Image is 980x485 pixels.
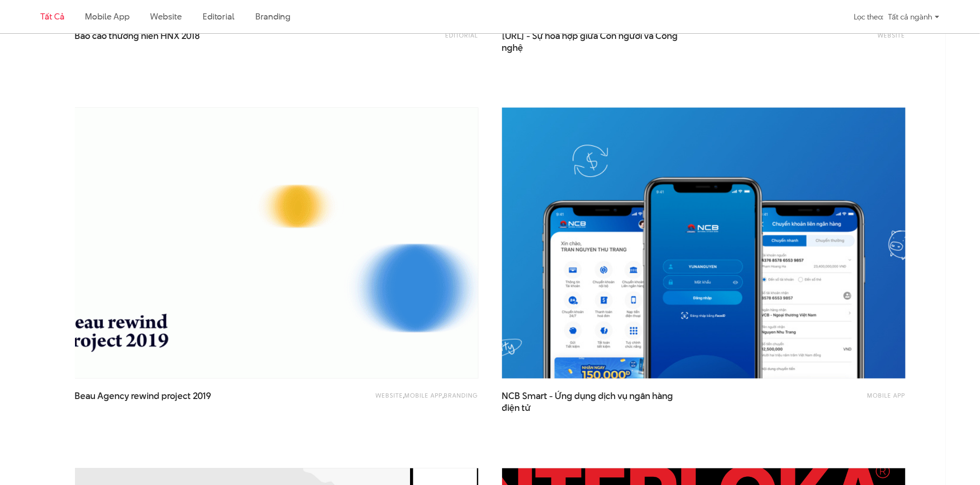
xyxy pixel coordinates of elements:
a: Tất cả [40,10,64,22]
img: NCB Smart - Ứng dụng dịch vụ ngân hàng điện tử [482,95,925,392]
span: điện tử [502,402,531,415]
a: NCB Smart - Ứng dụng dịch vụ ngân hàngđiện tử [502,390,692,414]
a: Branding [255,10,290,22]
span: thường [109,29,140,42]
a: Mobile app [868,391,905,400]
a: Mobile app [85,10,129,22]
a: Beau Agency rewind project 2019 [75,390,265,414]
span: Agency [98,390,130,403]
span: 2019 [193,390,212,403]
span: rewind [131,390,160,403]
a: Báo cáo thường niên HNX 2018 [75,30,265,54]
div: Lọc theo: [854,9,884,25]
span: Báo [75,29,91,42]
span: nghệ [502,42,523,54]
a: Website [878,31,905,39]
a: Editorial [203,10,234,22]
a: Website [150,10,182,22]
span: niên [141,29,159,42]
span: project [162,390,191,403]
a: [URL] - Sự hoà hợp giữa Con người và Côngnghệ [502,30,692,54]
div: , , [317,390,478,409]
img: Beau rewind project 2019 [75,108,478,379]
a: Branding [444,391,478,400]
div: Tất cả ngành [888,9,940,25]
a: Website [376,391,403,400]
span: Beau [75,390,96,403]
span: HNX [161,29,180,42]
span: [URL] - Sự hoà hợp giữa Con người và Công [502,30,692,54]
a: Editorial [446,31,478,39]
span: cáo [93,29,107,42]
a: Mobile app [405,391,443,400]
span: 2018 [182,29,200,42]
span: NCB Smart - Ứng dụng dịch vụ ngân hàng [502,390,692,414]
